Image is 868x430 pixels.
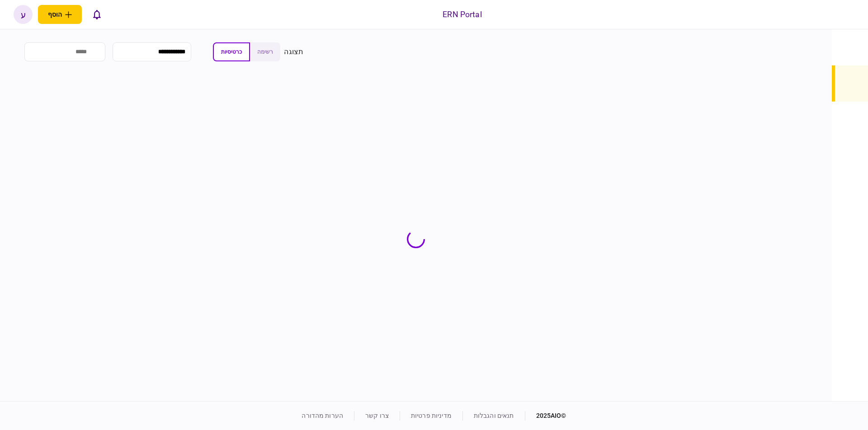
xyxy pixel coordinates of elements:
div: © 2025 AIO [525,411,566,421]
a: מדיניות פרטיות [411,412,452,419]
a: צרו קשר [365,412,389,419]
div: ERN Portal [443,9,481,20]
button: ע [14,5,33,24]
a: תנאים והגבלות [474,412,514,419]
a: הערות מהדורה [302,412,343,419]
button: כרטיסיות [213,42,250,61]
div: תצוגה [284,46,303,57]
button: פתח רשימת התראות [87,5,106,24]
span: רשימה [257,49,273,55]
button: רשימה [250,42,280,61]
button: פתח תפריט להוספת לקוח [38,5,82,24]
span: כרטיסיות [221,49,242,55]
